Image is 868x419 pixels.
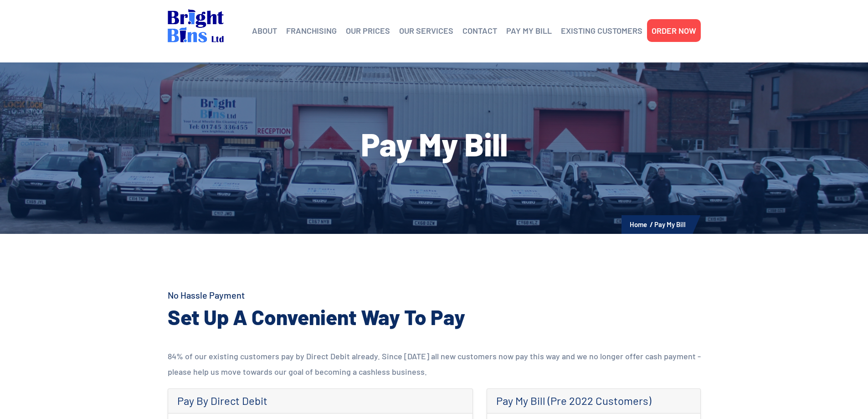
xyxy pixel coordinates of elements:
[168,289,509,301] h4: No Hassle Payment
[168,128,701,160] h1: Pay My Bill
[506,24,552,37] a: PAY MY BILL
[177,394,463,408] h4: Pay By Direct Debit
[654,218,686,230] li: Pay My Bill
[399,24,453,37] a: OUR SERVICES
[496,394,691,408] h4: Pay My Bill (Pre 2022 Customers)
[652,24,696,37] a: ORDER NOW
[168,348,701,379] p: 84% of our existing customers pay by Direct Debit already. Since [DATE] all new customers now pay...
[462,24,497,37] a: CONTACT
[561,24,642,37] a: EXISTING CUSTOMERS
[252,24,277,37] a: ABOUT
[168,303,509,331] h2: Set Up A Convenient Way To Pay
[630,220,647,228] a: Home
[346,24,390,37] a: OUR PRICES
[286,24,337,37] a: FRANCHISING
